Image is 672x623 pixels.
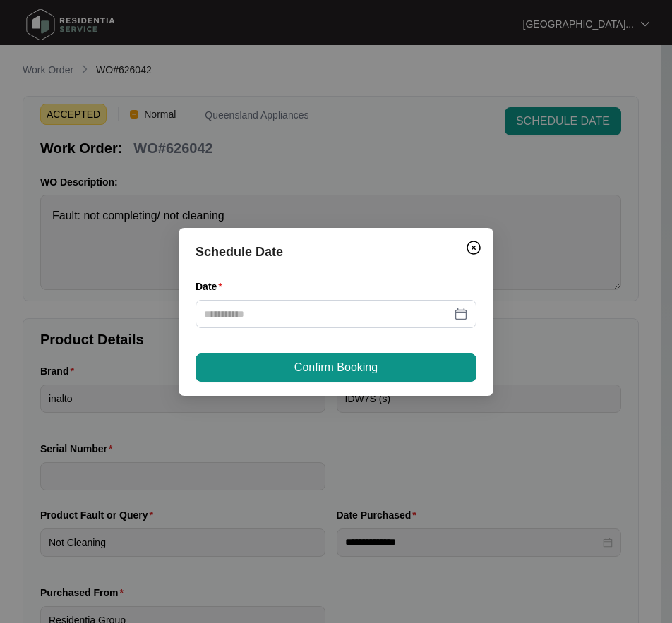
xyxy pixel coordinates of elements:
[204,306,451,322] input: Date
[294,359,378,376] span: Confirm Booking
[196,353,476,382] button: Confirm Booking
[465,239,482,256] img: closeCircle
[196,242,476,262] div: Schedule Date
[462,236,485,259] button: Close
[196,279,228,294] label: Date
